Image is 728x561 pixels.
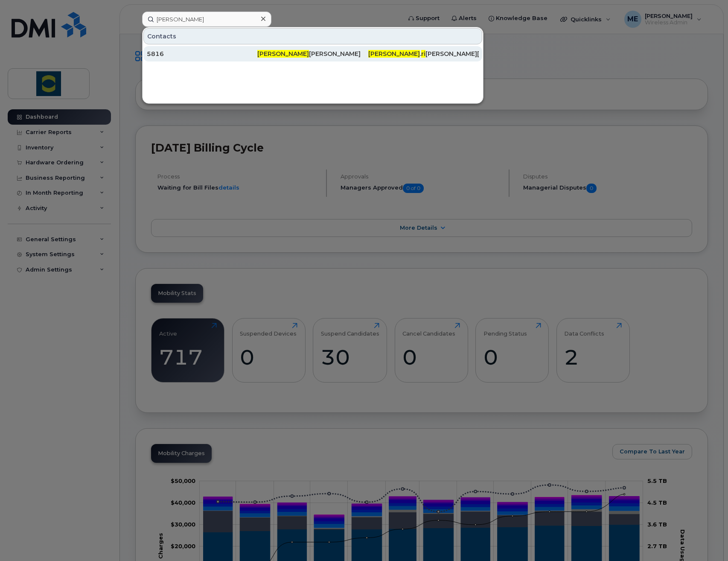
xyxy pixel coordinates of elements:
[143,46,482,61] a: 5816[PERSON_NAME][PERSON_NAME][PERSON_NAME].ri[PERSON_NAME][EMAIL_ADDRESS][DOMAIN_NAME]
[368,50,420,58] span: [PERSON_NAME]
[257,50,368,58] div: [PERSON_NAME]
[143,28,482,44] div: Contacts
[147,50,257,58] div: 5816
[421,50,425,58] span: ri
[368,50,479,58] div: . [PERSON_NAME][EMAIL_ADDRESS][DOMAIN_NAME]
[257,50,309,58] span: [PERSON_NAME]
